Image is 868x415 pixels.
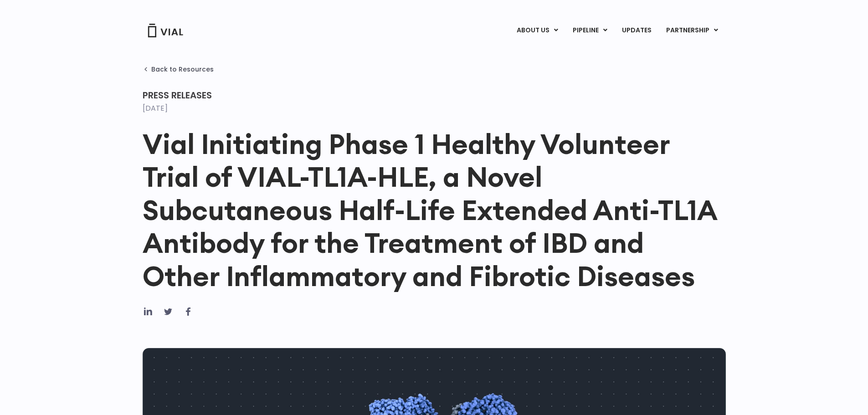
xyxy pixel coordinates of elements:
span: Press Releases [143,89,212,102]
a: PIPELINEMenu Toggle [565,23,614,38]
div: Share on twitter [163,306,174,317]
a: PARTNERSHIPMenu Toggle [659,23,725,38]
a: UPDATES [615,23,658,38]
h1: Vial Initiating Phase 1 Healthy Volunteer Trial of VIAL-TL1A-HLE, a Novel Subcutaneous Half-Life ... [143,128,726,292]
img: Vial Logo [147,24,184,37]
div: Share on facebook [183,306,194,317]
time: [DATE] [143,103,168,113]
span: Back to Resources [151,66,214,73]
div: Share on linkedin [143,306,154,317]
a: Back to Resources [143,66,214,73]
a: ABOUT USMenu Toggle [509,23,565,38]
